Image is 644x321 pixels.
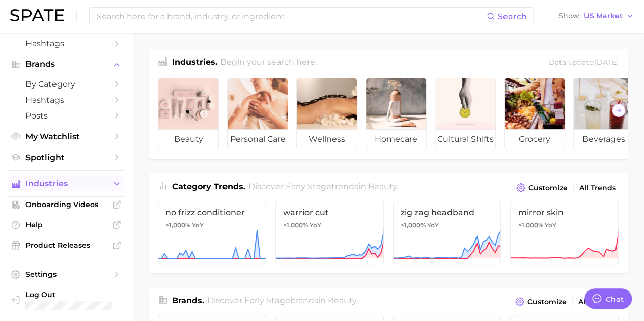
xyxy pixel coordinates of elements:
[574,129,634,150] span: beverages
[528,184,568,192] span: Customize
[577,181,619,195] a: All Trends
[165,221,190,229] span: >1,000%
[368,182,397,191] span: beauty
[158,78,219,150] a: beauty
[25,95,107,105] span: Hashtags
[401,221,426,229] span: >1,000%
[8,36,124,51] a: Hashtags
[296,78,357,150] a: wellness
[8,150,124,165] a: Spotlight
[96,8,487,25] input: Search here for a brand, industry, or ingredient
[8,129,124,144] a: My Watchlist
[25,132,107,141] span: My Watchlist
[498,12,527,21] span: Search
[158,201,266,264] a: no frizz conditioner>1,000% YoY
[8,56,124,72] button: Brands
[172,182,245,191] span: Category Trends .
[8,176,124,191] button: Industries
[584,13,623,19] span: US Market
[8,267,124,282] a: Settings
[8,238,124,253] a: Product Releases
[328,296,356,305] span: beauty
[25,220,107,229] span: Help
[25,79,107,89] span: by Category
[393,201,501,264] a: zig zag headband>1,000% YoY
[165,208,259,217] span: no frizz conditioner
[275,201,384,264] a: warrior cut>1,000% YoY
[612,104,625,117] button: Scroll Right
[228,129,288,150] span: personal care
[25,111,107,121] span: Posts
[10,9,64,21] img: SPATE
[510,201,619,264] a: mirror skin>1,000% YoY
[427,221,439,229] span: YoY
[25,270,107,279] span: Settings
[310,221,321,229] span: YoY
[558,13,581,19] span: Show
[297,129,357,150] span: wellness
[366,78,427,150] a: homecare
[25,39,107,48] span: Hashtags
[172,296,204,305] span: Brands .
[518,221,543,229] span: >1,000%
[25,153,107,162] span: Spotlight
[513,295,569,309] button: Customize
[8,217,124,232] a: Help
[25,60,107,69] span: Brands
[283,208,376,217] span: warrior cut
[504,78,565,150] a: grocery
[527,298,567,306] span: Customize
[401,208,494,217] span: zig zag headband
[158,129,218,150] span: beauty
[8,197,124,212] a: Onboarding Videos
[8,76,124,92] a: by Category
[514,181,570,195] button: Customize
[8,287,124,313] a: Log out. Currently logged in with e-mail kkrom@stellarising.com.
[366,129,426,150] span: homecare
[25,179,107,188] span: Industries
[220,56,317,70] h2: Begin your search here.
[576,295,619,309] a: All Brands
[207,296,358,305] span: Discover Early Stage brands in .
[25,290,116,299] span: Log Out
[192,221,204,229] span: YoY
[248,182,398,191] span: Discover Early Stage trends in .
[8,108,124,124] a: Posts
[573,78,634,150] a: beverages
[579,184,616,192] span: All Trends
[556,10,636,23] button: ShowUS Market
[544,221,556,229] span: YoY
[8,92,124,108] a: Hashtags
[172,56,217,70] h1: Industries.
[578,298,616,306] span: All Brands
[283,221,308,229] span: >1,000%
[25,200,107,209] span: Onboarding Videos
[505,129,565,150] span: grocery
[227,78,288,150] a: personal care
[435,78,496,150] a: cultural shifts
[435,129,495,150] span: cultural shifts
[518,208,611,217] span: mirror skin
[25,241,107,250] span: Product Releases
[549,56,619,70] div: Data update: [DATE]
